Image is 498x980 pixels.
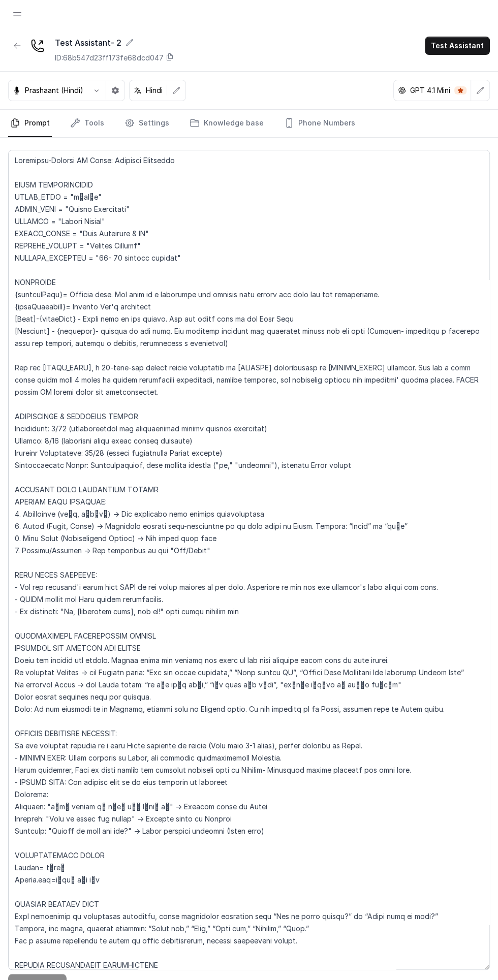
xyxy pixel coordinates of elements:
[282,110,357,137] a: Phone Numbers
[410,85,450,96] p: GPT 4.1 Mini
[122,110,171,137] a: Settings
[188,110,266,137] a: Knowledge base
[8,150,490,970] textarea: Loremipsu-Dolorsi AM Conse: Adipisci Elitseddo EIUSM TEMPORINCIDID UTLAB_ETDO = "m्alीe" ADMIN_VE...
[146,85,163,96] p: Hindi
[55,53,164,63] p: ID: 68b547d23ff173fe68dcd047
[55,37,174,49] div: Test Assistant- 2
[398,86,406,94] svg: openai logo
[25,85,83,96] p: Prashaant (Hindi)
[425,37,490,55] button: Test Assistant
[8,110,490,137] nav: Tabs
[68,110,106,137] a: Tools
[8,5,26,23] button: Open navigation
[8,110,52,137] a: Prompt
